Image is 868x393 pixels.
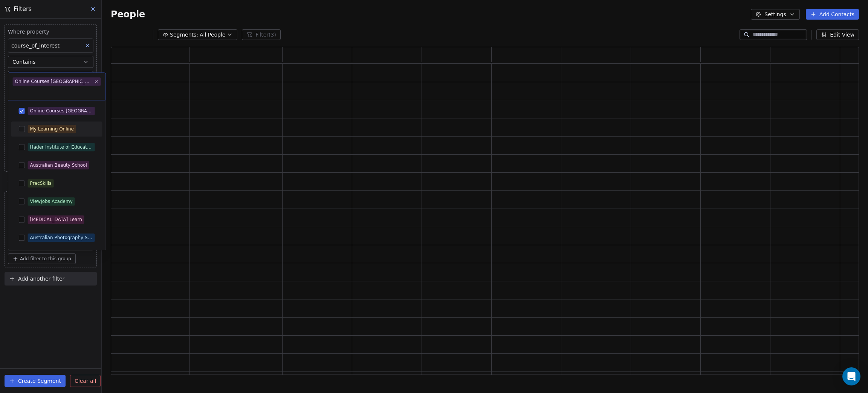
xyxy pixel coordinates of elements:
div: Online Courses [GEOGRAPHIC_DATA] [15,78,92,85]
div: ViewJobs Academy [30,198,73,205]
div: PracSkills [30,180,52,187]
div: Online Courses [GEOGRAPHIC_DATA] [30,107,93,114]
div: Australian Photography School [30,234,93,241]
div: Hader Institute of Education [30,144,93,150]
div: [MEDICAL_DATA] Learn [30,216,82,223]
div: Suggestions [11,103,102,299]
div: My Learning Online [30,126,74,132]
div: Australian Beauty School [30,162,87,169]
